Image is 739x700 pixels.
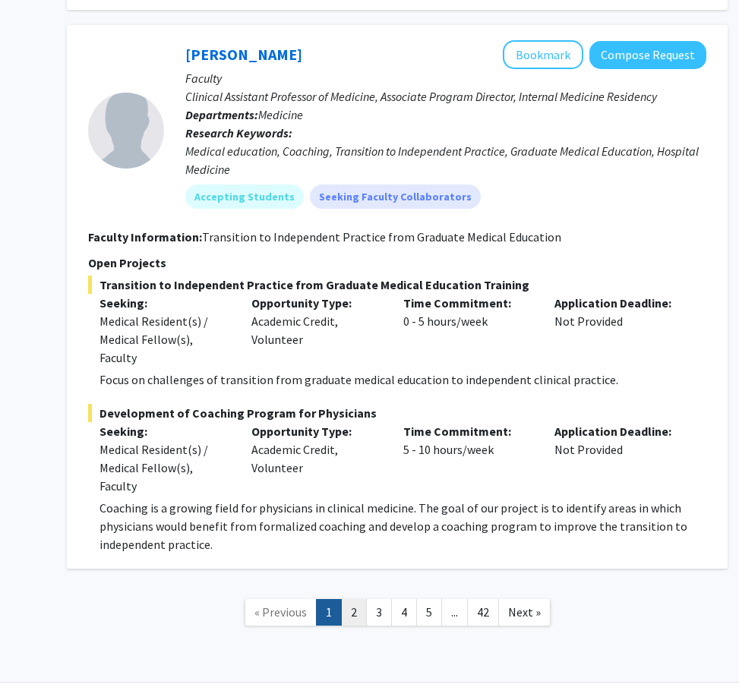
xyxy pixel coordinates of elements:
[554,294,684,312] p: Application Deadline:
[251,294,381,312] p: Opportunity Type:
[99,370,706,389] p: Focus on challenges of transition from graduate medical education to independent clinical practice.
[310,184,481,209] mat-chip: Seeking Faculty Collaborators
[99,499,706,553] p: Coaching is a growing field for physicians in clinical medicine. The goal of our project is to id...
[554,422,684,440] p: Application Deadline:
[403,294,532,312] p: Time Commitment:
[99,294,229,312] p: Seeking:
[185,125,292,140] b: Research Keywords:
[498,599,551,626] a: Next
[543,294,695,367] div: Not Provided
[88,229,202,244] b: Faculty Information:
[451,604,458,620] span: ...
[11,632,65,689] iframe: Chat
[99,440,229,495] div: Medical Resident(s) / Medical Fellow(s), Faculty
[403,422,532,440] p: Time Commitment:
[88,254,706,272] p: Open Projects
[251,422,381,440] p: Opportunity Type:
[508,604,541,620] span: Next »
[185,45,302,64] a: [PERSON_NAME]
[185,142,706,178] div: Medical education, Coaching, Transition to Independent Practice, Graduate Medical Education, Hosp...
[391,599,417,626] a: 4
[185,69,706,87] p: Faculty
[240,422,392,495] div: Academic Credit, Volunteer
[67,584,728,645] nav: Page navigation
[392,294,544,367] div: 0 - 5 hours/week
[240,294,392,367] div: Academic Credit, Volunteer
[366,599,392,626] a: 3
[88,404,706,422] span: Development of Coaching Program for Physicians
[88,276,706,294] span: Transition to Independent Practice from Graduate Medical Education Training
[341,599,367,626] a: 2
[185,184,304,209] mat-chip: Accepting Students
[467,599,499,626] a: 42
[185,107,258,122] b: Departments:
[245,599,317,626] a: Previous Page
[416,599,442,626] a: 5
[316,599,342,626] a: 1
[392,422,544,495] div: 5 - 10 hours/week
[589,41,706,69] button: Compose Request to Timothy Kuchera
[99,422,229,440] p: Seeking:
[543,422,695,495] div: Not Provided
[258,107,303,122] span: Medicine
[503,40,583,69] button: Add Timothy Kuchera to Bookmarks
[185,87,706,106] p: Clinical Assistant Professor of Medicine, Associate Program Director, Internal Medicine Residency
[99,312,229,367] div: Medical Resident(s) / Medical Fellow(s), Faculty
[202,229,561,244] fg-read-more: Transition to Independent Practice from Graduate Medical Education
[254,604,307,620] span: « Previous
